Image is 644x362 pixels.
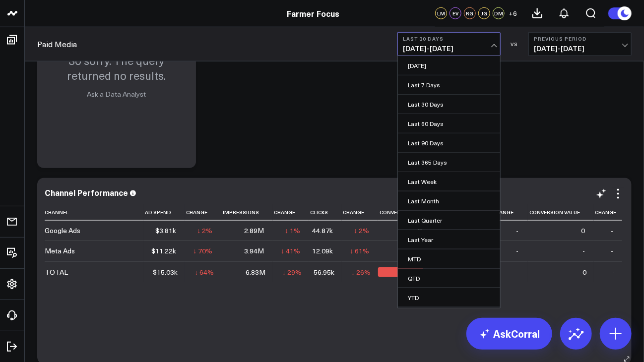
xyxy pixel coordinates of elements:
th: Change [342,204,378,221]
div: 3.94M [244,246,264,256]
a: [DATE] [398,56,500,75]
a: Last Quarter [398,211,500,230]
div: - [611,246,613,256]
a: Paid Media [37,39,77,50]
div: EV [450,7,461,19]
div: Channel Performance [45,187,128,198]
th: Change [273,204,309,221]
div: ↓ 2% [354,226,369,236]
a: Last 365 Days [398,153,500,172]
div: 44.87k [312,226,333,236]
div: Meta Ads [45,246,75,256]
p: So sorry. The query returned no results. [47,53,186,83]
div: ↓ 70% [193,246,212,256]
a: Ask a Data Analyst [87,89,146,99]
div: - [516,246,519,256]
div: JG [478,7,490,19]
div: $15.03k [153,267,178,277]
div: TOTAL [45,267,68,277]
th: Conversions [378,204,431,221]
b: Previous Period [534,36,626,42]
a: Last 90 Days [398,133,500,152]
a: QTD [398,269,500,288]
b: Last 30 Days [403,36,495,42]
a: Last 7 Days [398,75,500,94]
span: [DATE] - [DATE] [534,45,626,53]
span: + 6 [509,10,517,17]
a: Custom Dates [398,307,500,326]
a: Last 30 Days [398,95,500,114]
div: 0 [582,267,586,277]
a: Farmer Focus [287,8,340,19]
th: Change [185,204,221,221]
th: Impressions [221,204,273,221]
div: 0 [378,267,423,277]
th: Change [492,204,528,221]
div: 2.89M [244,226,264,236]
div: - [612,267,615,277]
div: ↓ 41% [281,246,300,256]
div: ↓ 29% [282,267,302,277]
th: Clicks [309,204,342,221]
div: 0 [581,226,585,236]
div: $3.81k [155,226,176,236]
a: Last Month [398,191,500,210]
span: [DATE] - [DATE] [403,45,495,53]
a: Last 60 Days [398,114,500,133]
div: ↓ 1% [285,226,300,236]
div: $11.22k [151,246,176,256]
div: LM [435,7,447,19]
div: 56.95k [314,267,334,277]
div: 6.83M [246,267,265,277]
button: +6 [507,7,519,19]
a: MTD [398,249,500,268]
a: YTD [398,288,500,307]
th: Conversion Value [528,204,594,221]
div: DM [493,7,505,19]
div: VS [506,41,523,47]
button: Previous Period[DATE]-[DATE] [528,32,632,56]
a: AskCorral [466,318,552,350]
button: Last 30 Days[DATE]-[DATE] [397,32,501,56]
div: ↓ 61% [350,246,369,256]
th: Change [594,204,622,221]
div: ↓ 26% [351,267,371,277]
div: Google Ads [45,226,80,236]
div: - [611,226,613,236]
th: Channel [45,204,144,221]
div: RG [464,7,476,19]
div: ↓ 2% [197,226,212,236]
div: - [582,246,585,256]
a: Last Week [398,172,500,191]
div: 12.09k [312,246,333,256]
div: ↓ 64% [194,267,214,277]
div: - [516,226,519,236]
a: Last Year [398,230,500,249]
th: Ad Spend [144,204,185,221]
